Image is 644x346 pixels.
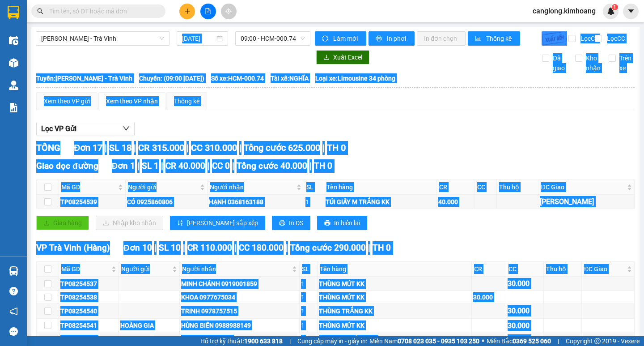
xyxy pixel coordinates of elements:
[187,218,258,228] span: [PERSON_NAME] sắp xếp
[613,4,616,10] span: 1
[36,142,60,153] span: TỔNG
[61,264,110,274] span: Mã GD
[121,264,170,274] span: Người gửi
[486,34,513,43] span: Thống kê
[300,262,318,277] th: SL
[475,35,483,43] span: bar-chart
[181,335,297,345] div: LINH 0977227786
[244,142,320,153] span: Tổng cước 625.000
[497,180,539,195] th: Thu hộ
[181,292,297,302] div: KHOA 0977675034
[322,142,325,153] span: |
[438,197,473,207] div: 40.000
[221,4,237,19] button: aim
[36,122,135,136] button: Lọc VP Gửi
[333,52,362,62] span: Xuất Excel
[398,337,479,345] strong: 0708 023 035 - 0935 103 250
[211,73,264,83] span: Số xe: HCM-000.74
[44,96,90,106] div: Xem theo VP gửi
[334,218,360,228] span: In biên lai
[290,243,366,253] span: Tổng cước 290.000
[60,279,117,289] div: TP08254537
[138,142,184,153] span: CR 315.000
[369,336,479,346] span: Miền Nam
[603,34,627,43] span: Lọc CC
[318,262,471,277] th: Tên hàng
[541,182,625,192] span: ĐC Giao
[324,180,436,195] th: Tên hàng
[627,7,635,15] span: caret-down
[319,279,470,289] div: THÙNG MÚT KK
[181,320,297,330] div: HÙNG BIỂN 0988988149
[314,161,332,171] span: TH 0
[112,161,136,171] span: Đơn 1
[468,31,520,46] button: bar-chartThống kê
[174,96,199,106] div: Thống kê
[9,266,18,276] img: warehouse-icon
[324,220,330,227] span: printer
[177,220,183,227] span: sort-ascending
[184,8,191,14] span: plus
[301,292,316,302] div: 1
[120,320,178,330] div: HOÀNG GIA
[376,35,383,43] span: printer
[109,142,131,153] span: SL 18
[544,262,582,277] th: Thu hộ
[59,304,119,318] td: TP08254540
[387,34,407,43] span: In phơi
[319,320,470,330] div: THÙNG MÚT KK
[508,305,542,316] div: 30.000
[607,7,615,15] img: icon-new-feature
[9,307,18,316] span: notification
[279,220,285,227] span: printer
[212,161,230,171] span: CC 0
[333,34,359,43] span: Làm mới
[106,96,158,106] div: Xem theo VP nhận
[322,35,330,43] span: sync
[60,197,124,207] div: TP08254539
[301,335,316,345] div: 1
[181,306,297,316] div: TRINH 0978757515
[508,320,542,331] div: 30.000
[96,216,163,230] button: downloadNhập kho nhận
[9,103,18,112] img: solution-icon
[582,53,604,73] span: Kho nhận
[61,182,116,192] span: Mã GD
[9,58,18,68] img: warehouse-icon
[9,81,18,90] img: warehouse-icon
[59,291,119,304] td: TP08254538
[487,336,551,346] span: Miền Bắc
[239,243,284,253] span: CC 180.000
[41,32,164,45] span: Hồ Chí Minh - Trà Vinh
[301,320,316,330] div: 1
[232,161,234,171] span: |
[305,197,322,207] div: 1
[612,4,618,10] sup: 1
[36,161,98,171] span: Giao dọc đường
[369,31,415,46] button: printerIn phơi
[187,243,232,253] span: CR 110.000
[297,336,367,346] span: Cung cấp máy in - giấy in:
[594,338,601,344] span: copyright
[134,142,136,153] span: |
[123,243,152,253] span: Đơn 10
[182,264,290,274] span: Người nhận
[128,182,198,192] span: Người gửi
[244,337,283,345] strong: 1900 633 818
[272,216,310,230] button: printerIn DS
[191,142,237,153] span: CC 310.000
[9,327,18,336] span: message
[186,142,189,153] span: |
[368,243,370,253] span: |
[182,34,215,43] input: 12/08/2025
[205,8,211,14] span: file-add
[319,292,470,302] div: THÙNG MÚT KK
[304,180,324,195] th: SL
[208,161,210,171] span: |
[105,142,107,153] span: |
[183,243,185,253] span: |
[549,53,568,73] span: Đã giao
[225,8,232,14] span: aim
[482,339,484,343] span: ⚪️
[200,336,283,346] span: Hỗ trợ kỹ thuật:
